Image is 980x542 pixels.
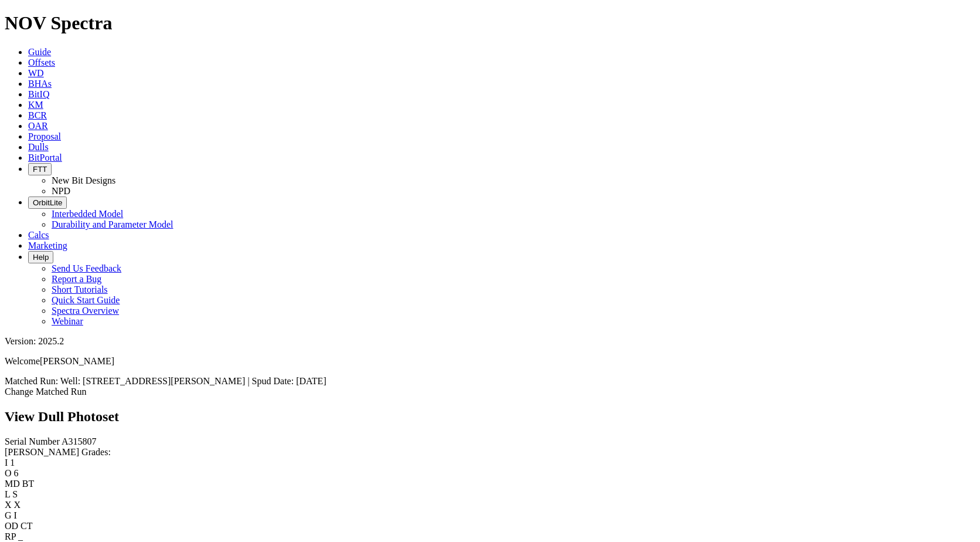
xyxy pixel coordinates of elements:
[28,142,49,152] a: Dulls
[28,251,53,263] button: Help
[28,131,61,141] a: Proposal
[28,163,52,175] button: FTT
[33,198,62,207] span: OrbitLite
[12,489,18,499] span: S
[62,436,97,446] span: A315807
[28,68,44,78] a: WD
[28,89,49,99] a: BitIQ
[5,489,10,499] label: L
[5,387,87,397] a: Change Matched Run
[5,521,18,531] label: OD
[5,447,975,458] div: [PERSON_NAME] Grades:
[5,409,975,425] h2: View Dull Photoset
[5,356,975,367] p: Welcome
[5,458,8,468] label: I
[52,219,173,229] a: Durability and Parameter Model
[40,356,114,366] span: [PERSON_NAME]
[28,197,67,209] button: OrbitLite
[33,165,47,174] span: FTT
[52,295,120,305] a: Quick Start Guide
[10,458,15,468] span: 1
[5,500,12,510] label: X
[52,284,108,294] a: Short Tutorials
[33,253,49,262] span: Help
[5,376,58,386] span: Matched Run:
[14,510,17,520] span: I
[22,479,34,489] span: BT
[5,436,60,446] label: Serial Number
[14,500,21,510] span: X
[28,79,52,89] a: BHAs
[60,376,326,386] span: Well: [STREET_ADDRESS][PERSON_NAME] | Spud Date: [DATE]
[28,110,47,120] a: BCR
[5,336,975,347] div: Version: 2025.2
[5,510,12,520] label: G
[28,121,48,131] a: OAR
[28,240,67,250] a: Marketing
[52,175,115,185] a: New Bit Designs
[52,316,83,326] a: Webinar
[52,274,101,284] a: Report a Bug
[52,209,123,219] a: Interbedded Model
[52,263,121,273] a: Send Us Feedback
[5,531,16,541] label: RP
[52,306,119,316] a: Spectra Overview
[52,186,70,196] a: NPD
[18,531,23,541] span: _
[21,521,32,531] span: CT
[28,100,43,110] a: KM
[28,57,55,67] a: Offsets
[5,12,975,34] h1: NOV Spectra
[5,479,20,489] label: MD
[28,153,62,162] a: BitPortal
[28,230,49,240] a: Calcs
[28,47,51,57] a: Guide
[5,468,12,478] label: O
[14,468,19,478] span: 6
